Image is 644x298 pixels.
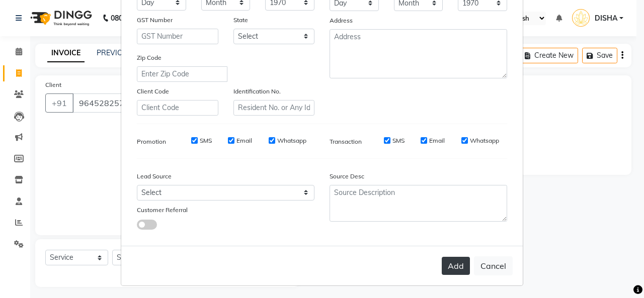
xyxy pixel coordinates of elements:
label: Zip Code [137,53,162,62]
label: Customer Referral [137,206,188,215]
label: Email [236,136,252,145]
label: Promotion [137,137,166,146]
label: Whatsapp [277,136,306,145]
label: Identification No. [233,87,281,96]
label: Address [330,16,353,25]
label: Source Desc [330,172,364,181]
button: Add [442,257,470,275]
button: Cancel [474,256,513,275]
input: Enter Zip Code [137,66,227,82]
label: Lead Source [137,172,172,181]
label: Whatsapp [470,136,499,145]
label: Transaction [330,137,362,146]
label: Email [429,136,445,145]
label: Client Code [137,87,169,96]
label: SMS [200,136,212,145]
input: Client Code [137,100,218,116]
input: Resident No. or Any Id [233,100,315,116]
label: GST Number [137,16,173,25]
input: GST Number [137,29,218,44]
label: SMS [392,136,405,145]
label: State [233,16,248,25]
